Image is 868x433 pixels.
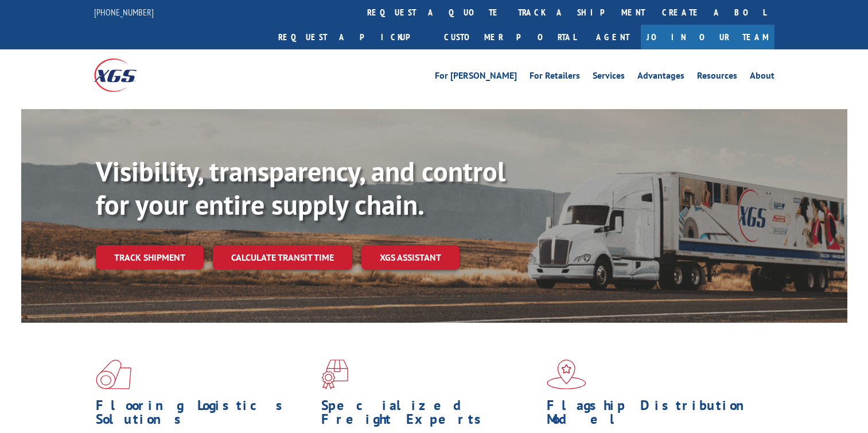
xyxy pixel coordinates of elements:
img: xgs-icon-flagship-distribution-model-red [547,359,586,389]
a: Customer Portal [435,25,585,49]
h1: Flagship Distribution Model [547,399,764,432]
a: Services [593,71,625,84]
a: Join Our Team [641,25,774,49]
a: [PHONE_NUMBER] [94,6,154,18]
a: Resources [697,71,737,84]
h1: Specialized Freight Experts [321,399,538,432]
a: For Retailers [530,71,580,84]
h1: Flooring Logistics Solutions [96,399,313,432]
a: About [750,71,774,84]
img: xgs-icon-focused-on-flooring-red [321,359,348,389]
a: Agent [585,25,641,49]
a: For [PERSON_NAME] [435,71,517,84]
a: Calculate transit time [213,245,352,270]
img: xgs-icon-total-supply-chain-intelligence-red [96,359,131,389]
b: Visibility, transparency, and control for your entire supply chain. [96,153,505,222]
a: Advantages [637,71,684,84]
a: Request a pickup [270,25,435,49]
a: XGS ASSISTANT [361,245,460,270]
a: Track shipment [96,245,204,269]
